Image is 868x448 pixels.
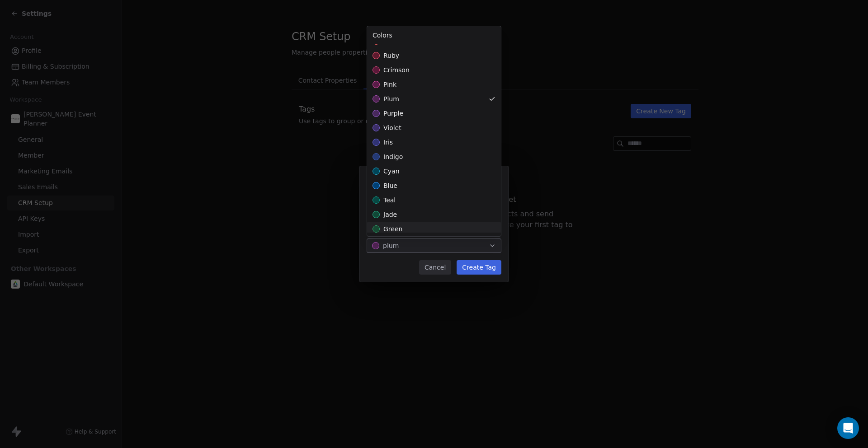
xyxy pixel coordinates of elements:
[367,5,501,381] div: Suggestions
[90,52,97,60] img: tab_keywords_by_traffic_grey.svg
[383,94,399,103] span: plum
[383,138,393,147] span: iris
[100,53,152,59] div: Keywords by Traffic
[383,167,400,176] span: cyan
[25,14,44,22] div: v 4.0.25
[24,23,99,31] div: Domain: [DOMAIN_NAME]
[383,65,410,75] span: crimson
[383,181,397,190] span: blue
[383,80,396,89] span: pink
[383,123,401,132] span: violet
[24,52,32,60] img: tab_domain_overview_orange.svg
[383,210,397,219] span: jade
[14,23,22,31] img: website_grey.svg
[373,32,392,39] span: Colors
[14,14,22,22] img: logo_orange.svg
[383,51,399,60] span: ruby
[383,152,403,161] span: indigo
[383,224,402,233] span: green
[383,109,403,118] span: purple
[34,53,81,59] div: Domain Overview
[383,196,396,205] span: teal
